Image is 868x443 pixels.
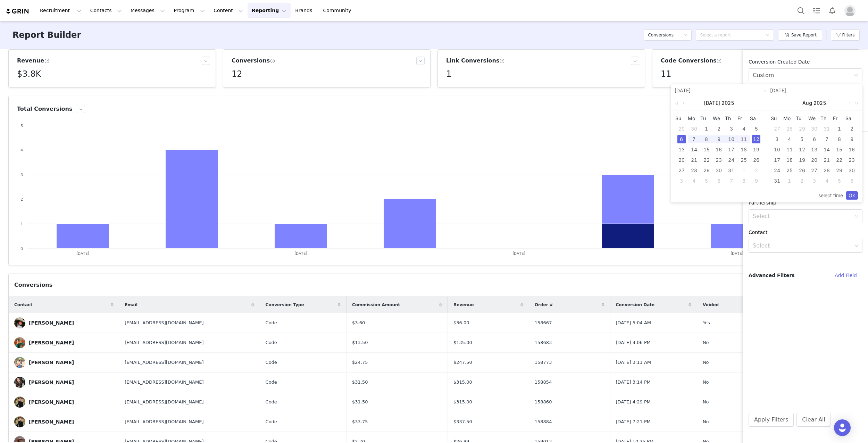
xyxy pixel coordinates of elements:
td: August 3, 2025 [771,134,783,144]
h5: 1 [446,68,451,80]
span: Voided [703,302,719,308]
div: 19 [752,145,760,154]
span: Commission Amount [352,302,400,308]
div: 18 [785,156,794,164]
td: July 29, 2025 [796,124,808,134]
div: 11 [740,135,748,143]
div: 3 [810,177,818,185]
div: 29 [677,125,686,133]
td: September 5, 2025 [833,176,845,186]
i: icon: down [683,33,687,38]
div: 8 [835,135,843,143]
a: [PERSON_NAME] [14,337,114,348]
td: July 24, 2025 [725,155,737,165]
a: [DATE] [703,96,721,110]
th: Tue [700,113,713,124]
td: August 2, 2025 [750,165,762,176]
span: $36.00 [453,319,469,326]
td: August 22, 2025 [833,155,845,165]
div: 8 [702,135,711,143]
td: September 6, 2025 [845,176,858,186]
div: 9 [715,135,723,143]
a: Brands [291,3,318,18]
div: 19 [798,156,806,164]
td: July 23, 2025 [713,155,725,165]
div: 11 [785,145,794,154]
div: [PERSON_NAME] [29,340,74,345]
button: Reporting [248,3,291,18]
th: Sat [750,113,762,124]
td: August 1, 2025 [737,165,750,176]
th: Sat [845,113,858,124]
td: July 25, 2025 [737,155,750,165]
div: 17 [727,145,735,154]
span: Sa [750,115,762,122]
h3: Code Conversions [661,57,722,65]
div: 6 [715,177,723,185]
div: 23 [715,156,723,164]
div: 7 [727,177,735,185]
div: 24 [727,156,735,164]
div: 9 [848,135,856,143]
div: 25 [740,156,748,164]
a: select time [818,189,843,202]
div: 28 [690,166,698,175]
h3: Revenue [17,57,49,65]
button: Program [169,3,209,18]
div: 22 [835,156,843,164]
td: July 18, 2025 [737,144,750,155]
span: 158667 [535,319,552,326]
div: 27 [773,125,781,133]
div: 13 [677,145,686,154]
td: July 29, 2025 [700,165,713,176]
div: 29 [702,166,711,175]
span: Advanced Filters [749,272,795,279]
span: Yes [703,319,710,326]
td: July 20, 2025 [675,155,688,165]
span: Sa [845,115,858,122]
td: August 13, 2025 [808,144,821,155]
td: July 2, 2025 [713,124,725,134]
div: 8 [740,177,748,185]
td: July 12, 2025 [750,134,762,144]
a: [PERSON_NAME] [14,357,114,368]
td: July 13, 2025 [675,144,688,155]
div: 14 [690,145,698,154]
td: August 21, 2025 [820,155,833,165]
span: $3.60 [352,319,365,326]
td: August 30, 2025 [845,165,858,176]
td: August 20, 2025 [808,155,821,165]
div: 26 [798,166,806,175]
img: 2afd73bc-2c69-420c-919e-08f59f7cef09.jpg [14,377,25,388]
div: 4 [740,125,748,133]
img: grin logo [6,8,30,15]
text: 4 [20,148,23,152]
div: 23 [848,156,856,164]
span: Su [771,115,783,122]
a: [PERSON_NAME] [14,317,114,328]
div: 2 [715,125,723,133]
td: July 30, 2025 [808,124,821,134]
a: [PERSON_NAME] [14,377,114,388]
td: August 23, 2025 [845,155,858,165]
div: Open Intercom Messenger [834,419,851,436]
img: fa585263-3708-4ea1-8db4-d2e12730e11f.jpg [14,357,25,368]
div: 29 [798,125,806,133]
h5: $3.8K [17,68,41,80]
div: 18 [740,145,748,154]
button: Search [793,3,809,18]
h3: Conversions [232,57,275,65]
div: 16 [848,145,856,154]
div: 5 [835,177,843,185]
span: [EMAIL_ADDRESS][DOMAIN_NAME] [125,319,203,326]
text: [DATE] [294,251,307,256]
td: July 15, 2025 [700,144,713,155]
span: Contact [14,302,32,308]
td: August 8, 2025 [737,176,750,186]
td: August 7, 2025 [820,134,833,144]
div: 1 [785,177,794,185]
div: 5 [798,135,806,143]
span: Th [725,115,737,122]
button: Recruitment [36,3,86,18]
div: 16 [715,145,723,154]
